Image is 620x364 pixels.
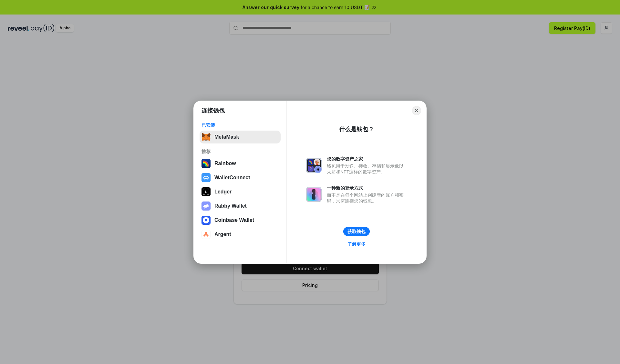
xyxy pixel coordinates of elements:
[347,241,366,247] div: 了解更多
[327,163,407,175] div: 钱包用于发送、接收、存储和显示像以太坊和NFT这样的数字资产。
[200,214,281,227] button: Coinbase Wallet
[412,106,421,115] button: Close
[214,175,250,181] div: WalletConnect
[344,240,369,248] a: 了解更多
[339,125,374,133] div: 什么是钱包？
[327,192,407,204] div: 而不是在每个网站上创建新的账户和密码，只需连接您的钱包。
[201,159,211,168] img: svg+xml,%3Csvg%20width%3D%22120%22%20height%3D%22120%22%20viewBox%3D%220%200%20120%20120%22%20fil...
[200,171,281,184] button: WalletConnect
[214,189,232,195] div: Ledger
[306,187,322,202] img: svg+xml,%3Csvg%20xmlns%3D%22http%3A%2F%2Fwww.w3.org%2F2000%2Fsvg%22%20fill%3D%22none%22%20viewBox...
[327,185,407,191] div: 一种新的登录方式
[214,231,231,237] div: Argent
[200,228,281,241] button: Argent
[201,149,279,154] div: 推荐
[200,131,281,143] button: MetaMask
[201,202,211,211] img: svg+xml,%3Csvg%20xmlns%3D%22http%3A%2F%2Fwww.w3.org%2F2000%2Fsvg%22%20fill%3D%22none%22%20viewBox...
[200,200,281,212] button: Rabby Wallet
[201,107,225,114] h1: 连接钱包
[200,157,281,170] button: Rainbow
[347,229,366,234] div: 获取钱包
[214,203,247,209] div: Rabby Wallet
[200,185,281,198] button: Ledger
[343,227,370,236] button: 获取钱包
[214,161,236,166] div: Rainbow
[201,173,211,182] img: svg+xml,%3Csvg%20width%3D%2228%22%20height%3D%2228%22%20viewBox%3D%220%200%2028%2028%22%20fill%3D...
[214,217,254,223] div: Coinbase Wallet
[201,230,211,239] img: svg+xml,%3Csvg%20width%3D%2228%22%20height%3D%2228%22%20viewBox%3D%220%200%2028%2028%22%20fill%3D...
[201,133,211,142] img: svg+xml,%3Csvg%20fill%3D%22none%22%20height%3D%2233%22%20viewBox%3D%220%200%2035%2033%22%20width%...
[201,187,211,196] img: svg+xml,%3Csvg%20xmlns%3D%22http%3A%2F%2Fwww.w3.org%2F2000%2Fsvg%22%20width%3D%2228%22%20height%3...
[327,156,407,162] div: 您的数字资产之家
[306,158,322,173] img: svg+xml,%3Csvg%20xmlns%3D%22http%3A%2F%2Fwww.w3.org%2F2000%2Fsvg%22%20fill%3D%22none%22%20viewBox...
[201,216,211,225] img: svg+xml,%3Csvg%20width%3D%2228%22%20height%3D%2228%22%20viewBox%3D%220%200%2028%2028%22%20fill%3D...
[201,122,279,128] div: 已安装
[214,134,239,140] div: MetaMask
